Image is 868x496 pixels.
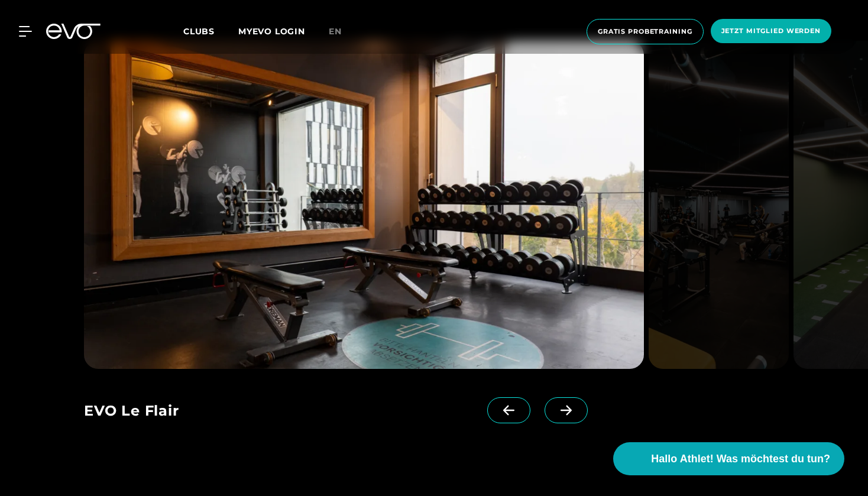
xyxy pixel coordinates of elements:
[649,41,789,369] img: evofitness
[598,27,692,37] span: Gratis Probetraining
[721,26,821,36] span: Jetzt Mitglied werden
[651,451,830,467] span: Hallo Athlet! Was möchtest du tun?
[238,26,305,37] a: MYEVO LOGIN
[183,25,238,37] a: Clubs
[583,19,707,44] a: Gratis Probetraining
[84,41,644,369] img: evofitness
[329,25,356,38] a: en
[613,442,844,475] button: Hallo Athlet! Was möchtest du tun?
[329,26,342,37] span: en
[707,19,835,44] a: Jetzt Mitglied werden
[183,26,215,37] span: Clubs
